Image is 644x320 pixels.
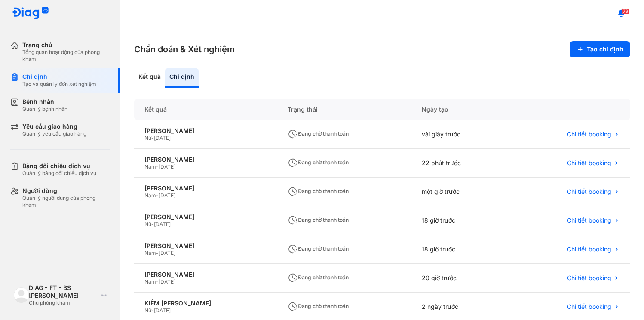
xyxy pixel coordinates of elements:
[151,307,154,314] span: -
[144,192,156,199] span: Nam
[144,156,267,163] div: [PERSON_NAME]
[411,99,509,120] div: Ngày tạo
[567,130,611,138] span: Chi tiết booking
[567,159,611,167] span: Chi tiết booking
[156,250,159,256] span: -
[22,49,110,63] div: Tổng quan hoạt động của phòng khám
[159,278,175,285] span: [DATE]
[288,188,349,194] span: Đang chờ thanh toán
[14,287,29,302] img: logo
[144,127,267,135] div: [PERSON_NAME]
[156,278,159,285] span: -
[22,195,110,208] div: Quản lý người dùng của phòng khám
[22,123,86,130] div: Yêu cầu giao hàng
[22,98,67,106] div: Bệnh nhân
[144,242,267,250] div: [PERSON_NAME]
[567,188,611,196] span: Chi tiết booking
[156,163,159,170] span: -
[159,250,175,256] span: [DATE]
[22,162,96,170] div: Bảng đối chiếu dịch vụ
[12,7,49,20] img: logo
[151,135,154,141] span: -
[411,264,509,293] div: 20 giờ trước
[411,149,509,178] div: 22 phút trước
[144,135,151,141] span: Nữ
[288,303,349,309] span: Đang chờ thanh toán
[288,245,349,252] span: Đang chờ thanh toán
[165,68,199,88] div: Chỉ định
[144,307,151,314] span: Nữ
[22,73,96,81] div: Chỉ định
[154,221,171,227] span: [DATE]
[144,250,156,256] span: Nam
[134,99,277,120] div: Kết quả
[411,120,509,149] div: vài giây trước
[156,192,159,199] span: -
[288,274,349,281] span: Đang chờ thanh toán
[29,299,98,306] div: Chủ phòng khám
[134,43,235,55] h3: Chẩn đoán & Xét nghiệm
[288,159,349,166] span: Đang chờ thanh toán
[29,284,98,299] div: DIAG - FT - BS [PERSON_NAME]
[411,206,509,235] div: 18 giờ trước
[288,130,349,137] span: Đang chờ thanh toán
[567,217,611,224] span: Chi tiết booking
[159,192,175,199] span: [DATE]
[570,41,630,57] button: Tạo chỉ định
[144,213,267,221] div: [PERSON_NAME]
[22,106,67,112] div: Quản lý bệnh nhân
[151,221,154,227] span: -
[134,68,165,88] div: Kết quả
[22,81,96,88] div: Tạo và quản lý đơn xét nghiệm
[411,178,509,206] div: một giờ trước
[567,245,611,253] span: Chi tiết booking
[154,307,171,314] span: [DATE]
[22,187,110,195] div: Người dùng
[22,41,110,49] div: Trang chủ
[144,163,156,170] span: Nam
[567,303,611,311] span: Chi tiết booking
[622,8,629,14] span: 79
[144,184,267,192] div: [PERSON_NAME]
[159,163,175,170] span: [DATE]
[144,271,267,278] div: [PERSON_NAME]
[277,99,411,120] div: Trạng thái
[144,278,156,285] span: Nam
[22,130,86,137] div: Quản lý yêu cầu giao hàng
[154,135,171,141] span: [DATE]
[567,274,611,282] span: Chi tiết booking
[411,235,509,264] div: 18 giờ trước
[144,299,267,307] div: KIÊM [PERSON_NAME]
[22,170,96,177] div: Quản lý bảng đối chiếu dịch vụ
[288,217,349,223] span: Đang chờ thanh toán
[144,221,151,227] span: Nữ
